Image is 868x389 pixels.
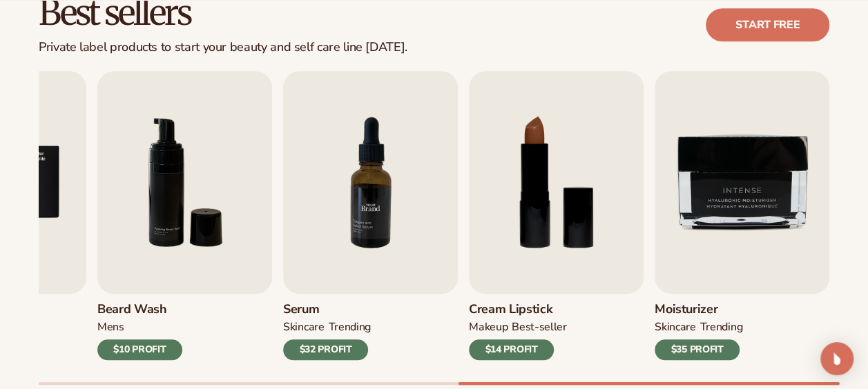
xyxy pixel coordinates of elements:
[469,320,508,335] div: MAKEUP
[97,302,182,317] h3: Beard Wash
[655,339,740,360] div: $35 PROFIT
[39,40,407,55] div: Private label products to start your beauty and self care line [DATE].
[512,320,567,335] div: BEST-SELLER
[469,71,644,360] a: 8 / 9
[97,71,272,360] a: 6 / 9
[283,71,458,360] a: 7 / 9
[283,71,458,294] img: Shopify Image 11
[283,339,368,360] div: $32 PROFIT
[706,8,829,41] a: Start free
[283,302,371,317] h3: Serum
[655,302,742,317] h3: Moisturizer
[820,342,853,375] div: Open Intercom Messenger
[328,320,370,335] div: TRENDING
[469,302,567,317] h3: Cream Lipstick
[469,339,554,360] div: $14 PROFIT
[700,320,742,335] div: TRENDING
[283,320,324,335] div: SKINCARE
[655,71,829,360] a: 9 / 9
[655,320,695,335] div: SKINCARE
[97,339,182,360] div: $10 PROFIT
[97,320,124,335] div: mens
